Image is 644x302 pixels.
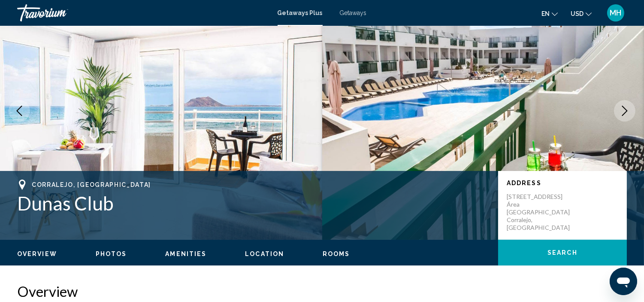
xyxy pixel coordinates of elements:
[610,9,622,17] span: MH
[245,250,284,257] span: Location
[17,283,627,300] h2: Overview
[605,4,627,22] button: User Menu
[165,250,206,258] button: Amenities
[323,250,350,258] button: Rooms
[17,192,490,214] h1: Dunas Club
[571,10,584,17] span: USD
[547,250,577,256] span: Search
[17,250,57,257] span: Overview
[17,250,57,258] button: Overview
[32,181,151,188] span: Corralejo, [GEOGRAPHIC_DATA]
[507,193,575,232] p: [STREET_ADDRESS] Área [GEOGRAPHIC_DATA] Corralejo, [GEOGRAPHIC_DATA]
[610,268,637,295] iframe: Button to launch messaging window
[323,250,350,257] span: Rooms
[571,7,592,20] button: Change currency
[340,9,367,16] a: Getaways
[96,250,127,257] span: Photos
[541,10,550,17] span: en
[245,250,284,258] button: Location
[165,250,206,257] span: Amenities
[614,100,635,122] button: Next image
[9,100,30,122] button: Previous image
[507,180,618,186] p: Address
[541,7,558,20] button: Change language
[498,240,627,265] button: Search
[96,250,127,258] button: Photos
[17,4,269,21] a: Travorium
[278,9,323,16] a: Getaways Plus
